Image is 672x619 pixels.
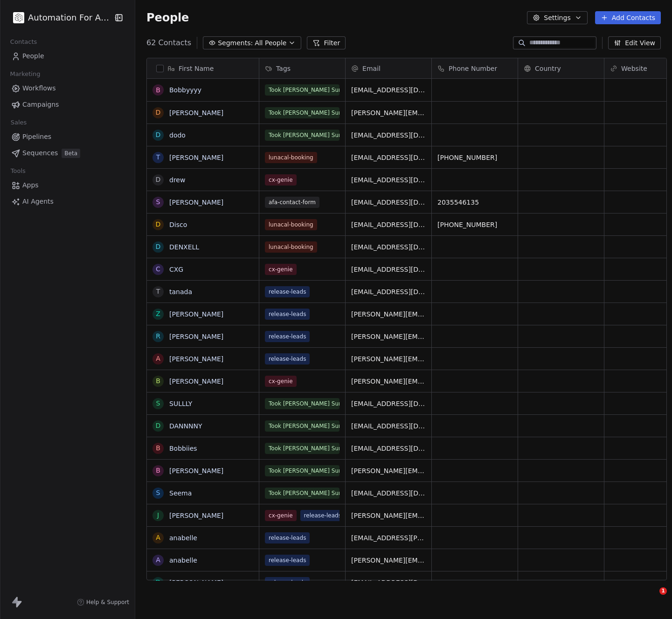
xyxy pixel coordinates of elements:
[362,64,381,73] span: Email
[156,264,160,274] div: C
[265,398,339,409] span: Took [PERSON_NAME] Survey
[265,241,317,253] span: lunacal-booking
[621,64,647,73] span: Website
[156,197,160,207] div: S
[265,443,339,454] span: Took [PERSON_NAME] Survey
[169,579,223,586] a: [PERSON_NAME]
[169,422,202,430] a: DANNNNY
[265,286,310,297] span: release-leads
[146,37,191,48] span: 62 Contacts
[255,38,286,48] span: All People
[6,35,41,49] span: Contacts
[7,48,127,64] a: People
[351,444,426,453] span: [EMAIL_ADDRESS][DOMAIN_NAME]
[351,287,426,296] span: [EMAIL_ADDRESS][DOMAIN_NAME]
[351,309,426,319] span: [PERSON_NAME][EMAIL_ADDRESS][PERSON_NAME][DOMAIN_NAME]
[265,532,310,543] span: release-leads
[156,175,161,185] div: d
[22,100,59,110] span: Campaigns
[169,109,223,117] a: [PERSON_NAME]
[346,58,431,78] div: Email
[640,587,663,610] iframe: Intercom live chat
[351,511,426,520] span: [PERSON_NAME][EMAIL_ADDRESS][PERSON_NAME][DOMAIN_NAME]
[156,376,160,386] div: b
[156,443,160,453] div: B
[265,331,310,342] span: release-leads
[259,58,345,78] div: Tags
[265,488,339,499] span: Took [PERSON_NAME] Survey
[156,85,160,95] div: B
[351,198,426,207] span: [EMAIL_ADDRESS][DOMAIN_NAME]
[62,149,80,158] span: Beta
[351,85,426,95] span: [EMAIL_ADDRESS][DOMAIN_NAME]
[156,108,161,117] div: d
[351,153,426,162] span: [EMAIL_ADDRESS][DOMAIN_NAME]
[22,83,56,93] span: Workflows
[7,129,127,144] a: Pipelines
[351,220,426,229] span: [EMAIL_ADDRESS][DOMAIN_NAME]
[351,421,426,431] span: [EMAIL_ADDRESS][DOMAIN_NAME]
[156,309,160,319] div: z
[7,164,29,178] span: Tools
[169,176,185,184] a: drew
[156,578,161,587] div: d
[265,264,297,275] span: cx-genie
[595,11,661,24] button: Add Contacts
[351,131,426,140] span: [EMAIL_ADDRESS][DOMAIN_NAME]
[28,12,111,24] span: Automation For Agencies
[351,175,426,185] span: [EMAIL_ADDRESS][DOMAIN_NAME]
[351,265,426,274] span: [EMAIL_ADDRESS][DOMAIN_NAME]
[265,84,339,96] span: Took [PERSON_NAME] Survey
[147,79,259,581] div: grid
[77,598,129,606] a: Help & Support
[169,266,183,273] a: CXG
[169,333,223,340] a: [PERSON_NAME]
[156,331,160,341] div: R
[156,399,160,408] div: S
[351,377,426,386] span: [PERSON_NAME][EMAIL_ADDRESS][PERSON_NAME][DOMAIN_NAME]
[265,555,310,566] span: release-leads
[146,11,189,25] span: People
[156,287,160,296] div: t
[7,178,127,193] a: Apps
[518,58,604,78] div: Country
[22,51,44,61] span: People
[157,510,159,520] div: J
[449,64,497,73] span: Phone Number
[265,107,339,118] span: Took [PERSON_NAME] Survey
[218,38,253,48] span: Segments:
[351,399,426,408] span: [EMAIL_ADDRESS][DOMAIN_NAME]
[265,376,297,387] span: cx-genie
[156,555,160,565] div: a
[265,465,339,476] span: Took [PERSON_NAME] Survey
[7,194,127,209] a: AI Agents
[169,512,223,519] a: [PERSON_NAME]
[351,354,426,364] span: [PERSON_NAME][EMAIL_ADDRESS][DOMAIN_NAME]
[169,445,197,452] a: Bobbiies
[265,309,310,320] span: release-leads
[13,12,24,23] img: black.png
[169,489,192,497] a: Seema
[169,221,187,228] a: Disco
[169,131,186,139] a: dodo
[169,378,223,385] a: [PERSON_NAME]
[156,466,160,475] div: B
[156,488,160,498] div: S
[156,220,161,229] div: D
[265,152,317,163] span: lunacal-booking
[527,11,587,24] button: Settings
[7,116,31,130] span: Sales
[169,400,192,407] a: SULLLY
[351,466,426,475] span: [PERSON_NAME][EMAIL_ADDRESS][DOMAIN_NAME]
[156,533,160,543] div: a
[156,130,161,140] div: d
[300,510,345,521] span: release-leads
[265,577,310,588] span: release-leads
[22,148,58,158] span: Sequences
[169,86,201,94] a: Bobbyyyy
[22,197,54,206] span: AI Agents
[7,97,127,112] a: Campaigns
[169,243,199,251] a: DENXELL
[351,556,426,565] span: [PERSON_NAME][EMAIL_ADDRESS][DOMAIN_NAME]
[156,421,161,431] div: D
